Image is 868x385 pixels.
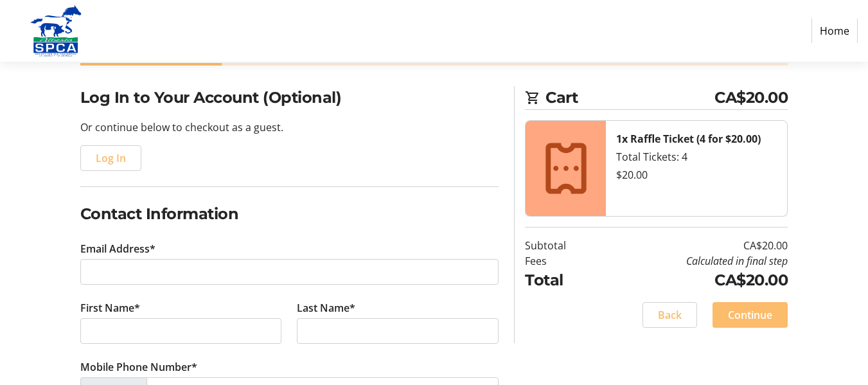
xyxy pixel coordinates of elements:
[80,241,155,256] label: Email Address*
[714,86,788,109] span: CA$20.00
[616,167,777,183] div: $20.00
[642,302,697,328] button: Back
[601,238,788,253] td: CA$20.00
[616,132,761,146] strong: 1x Raffle Ticket (4 for $20.00)
[728,307,772,323] span: Continue
[525,253,601,269] td: Fees
[80,202,499,226] h2: Contact Information
[80,359,197,375] label: Mobile Phone Number*
[80,120,499,135] p: Or continue below to checkout as a guest.
[80,145,141,171] button: Log In
[601,253,788,269] td: Calculated in final step
[525,269,601,292] td: Total
[80,86,499,109] h2: Log In to Your Account (Optional)
[80,300,140,316] label: First Name*
[525,238,601,253] td: Subtotal
[601,269,788,292] td: CA$20.00
[658,307,682,323] span: Back
[811,19,858,43] a: Home
[545,86,714,109] span: Cart
[616,149,777,165] div: Total Tickets: 4
[10,5,102,57] img: Alberta SPCA's Logo
[713,302,788,328] button: Continue
[297,300,355,316] label: Last Name*
[96,150,126,166] span: Log In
